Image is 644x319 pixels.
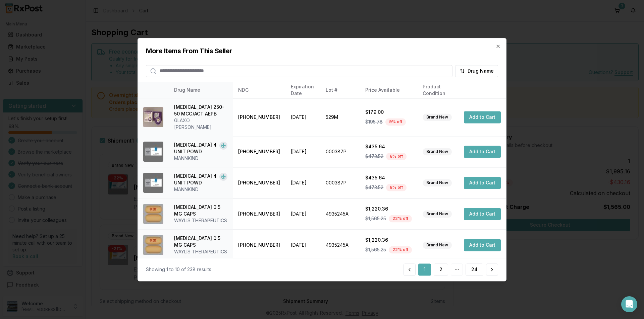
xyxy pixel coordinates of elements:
[143,204,163,224] img: Avodart 0.5 MG CAPS
[169,82,233,98] th: Drug Name
[365,206,412,212] div: $1,220.36
[320,98,360,136] td: 529M
[285,136,320,167] td: [DATE]
[233,198,285,230] td: [PHONE_NUMBER]
[143,142,163,162] img: Afrezza 4 UNIT POWD
[365,184,383,191] span: $473.52
[174,186,227,193] div: MANNKIND
[434,263,448,275] button: 2
[466,263,483,275] button: 24
[143,107,163,127] img: Advair Diskus 250-50 MCG/ACT AEPB
[174,217,227,224] div: WAYLIS THERAPEUTICS
[285,230,320,261] td: [DATE]
[389,246,412,253] div: 22 % off
[464,146,501,158] button: Add to Cart
[365,109,412,115] div: $179.00
[418,263,431,275] button: 1
[146,46,498,56] h2: More Items From This Seller
[423,179,452,186] div: Brand New
[285,98,320,136] td: [DATE]
[320,82,360,98] th: Lot #
[464,177,501,189] button: Add to Cart
[233,98,285,136] td: [PHONE_NUMBER]
[143,235,163,255] img: Avodart 0.5 MG CAPS
[320,136,360,167] td: 000387P
[143,173,163,193] img: Afrezza 4 UNIT POWD
[285,198,320,230] td: [DATE]
[360,82,417,98] th: Price Available
[464,208,501,220] button: Add to Cart
[389,215,412,222] div: 22 % off
[417,82,459,98] th: Product Condition
[365,174,412,181] div: $435.64
[386,153,407,160] div: 8 % off
[365,237,412,243] div: $1,220.36
[285,82,320,98] th: Expiration Date
[423,210,452,218] div: Brand New
[423,241,452,249] div: Brand New
[146,266,211,273] div: Showing 1 to 10 of 238 results
[320,198,360,230] td: 4935245A
[365,215,386,222] span: $1,565.25
[468,68,494,74] span: Drug Name
[365,153,383,160] span: $473.52
[174,204,227,217] div: [MEDICAL_DATA] 0.5 MG CAPS
[174,173,217,186] div: [MEDICAL_DATA] 4 UNIT POWD
[385,118,406,126] div: 9 % off
[174,142,217,155] div: [MEDICAL_DATA] 4 UNIT POWD
[233,136,285,167] td: [PHONE_NUMBER]
[174,104,227,117] div: [MEDICAL_DATA] 250-50 MCG/ACT AEPB
[386,184,407,191] div: 8 % off
[365,118,383,125] span: $195.78
[233,230,285,261] td: [PHONE_NUMBER]
[320,167,360,198] td: 000387P
[174,155,227,162] div: MANNKIND
[320,230,360,261] td: 4935245A
[174,248,227,255] div: WAYLIS THERAPEUTICS
[174,235,227,248] div: [MEDICAL_DATA] 0.5 MG CAPS
[464,239,501,251] button: Add to Cart
[174,117,227,131] div: GLAXO [PERSON_NAME]
[233,167,285,198] td: [PHONE_NUMBER]
[365,143,412,150] div: $435.64
[455,65,498,77] button: Drug Name
[464,111,501,123] button: Add to Cart
[233,82,285,98] th: NDC
[365,246,386,253] span: $1,565.25
[423,113,452,121] div: Brand New
[285,167,320,198] td: [DATE]
[423,148,452,155] div: Brand New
